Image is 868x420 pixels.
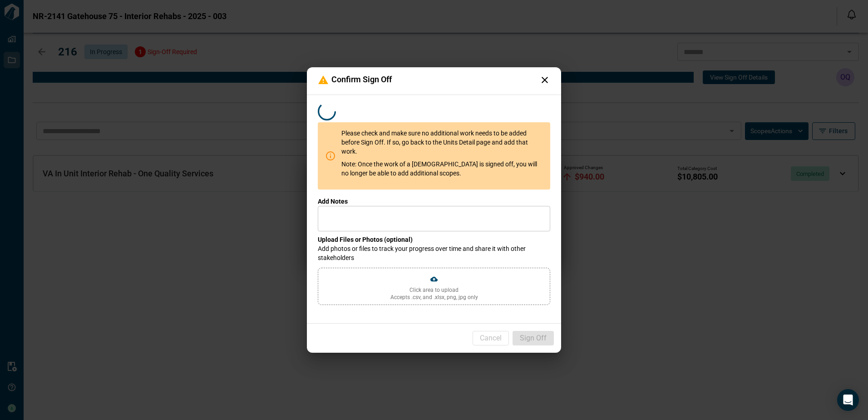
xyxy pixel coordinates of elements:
span: Note: Once the work of a [DEMOGRAPHIC_DATA] is signed off, you will no longer be able to add addi... [341,160,543,178]
span: Accepts .csv, and .xlsx, png, jpg only [390,294,478,301]
span: Please check and make sure no additional work needs to be added before Sign Off. If so, go back t... [341,129,543,156]
span: Add Notes [318,198,348,205]
span: Click area to upload [409,286,459,294]
span: Add photos or files to track your progress over time and share it with other stakeholders [318,244,550,262]
span: Upload Files or Photos (optional) [318,236,413,243]
div: Open Intercom Messenger [837,389,859,411]
span: Confirm Sign Off [331,75,392,85]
